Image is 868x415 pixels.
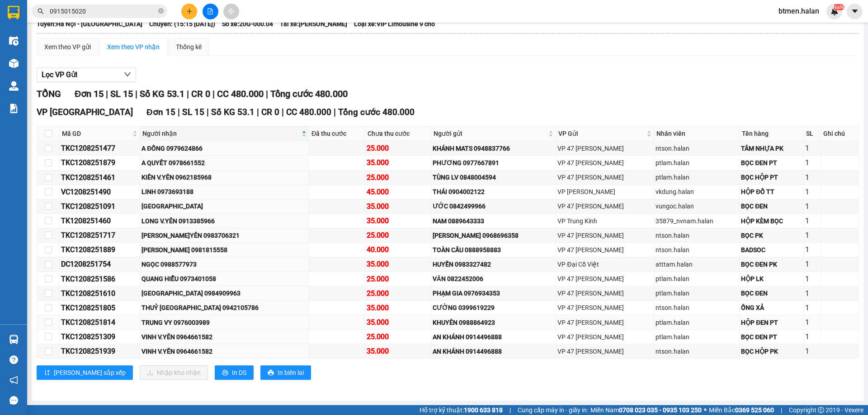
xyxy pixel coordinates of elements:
span: | [207,107,209,117]
div: A ĐỒNG 0979624866 [142,143,307,153]
td: VP 47 Trần Khát Chân [556,330,654,344]
div: 35879_nvnam.halan [656,216,738,226]
div: KHÁNH MATS 0948837766 [433,143,555,153]
div: BỌC HỘP PK [741,346,802,356]
td: VP 47 Trần Khát Chân [556,272,654,286]
div: ƯỚC 0842499966 [433,201,555,211]
td: VP Đại Cồ Việt [556,257,654,272]
div: 45.000 [367,186,429,198]
div: 35.000 [367,215,429,226]
div: THÁI 0904002122 [433,187,555,197]
div: HỘP ĐỒ TT [741,187,802,197]
span: | [135,88,137,99]
td: VC1208251490 [60,185,140,199]
div: ptlam.halan [656,274,738,284]
span: Số KG 53.1 [211,107,255,117]
input: Tìm tên, số ĐT hoặc mã đơn [50,6,156,16]
div: VINH V.YÊN 0964661582 [142,332,307,342]
th: Chưa thu cước [365,126,431,141]
span: CR 0 [191,88,210,99]
li: 271 - [PERSON_NAME] - [GEOGRAPHIC_DATA] - [GEOGRAPHIC_DATA] [85,22,378,33]
div: [PERSON_NAME] 0981815558 [142,245,307,255]
div: atttam.halan [656,259,738,269]
div: 35.000 [367,201,429,212]
td: VP 47 Trần Khát Chân [556,315,654,330]
span: | [334,107,336,117]
th: Đã thu cước [309,126,365,141]
div: TOÀN CẦU 0888958883 [433,245,555,255]
button: aim [223,4,239,19]
span: CC 480.000 [217,88,264,99]
span: Miền Bắc [709,405,774,415]
span: In DS [232,368,246,378]
div: 35.000 [367,346,429,357]
div: 1 [805,346,819,357]
div: ntson.halan [656,303,738,313]
div: ntson.halan [656,231,738,240]
span: copyright [818,407,824,413]
td: VP 47 Trần Khát Chân [556,171,654,185]
td: TKC1208251805 [60,301,140,315]
th: Nhân viên [654,126,740,141]
td: TKC1208251939 [60,344,140,359]
span: Mã GD [62,129,131,138]
span: VP [GEOGRAPHIC_DATA] [37,107,133,117]
button: printerIn DS [215,365,254,380]
span: Tổng cước 480.000 [338,107,415,117]
div: A QUYẾT 0978661552 [142,158,307,168]
span: CC 480.000 [286,107,331,117]
td: DC1208251754 [60,257,140,272]
img: logo.jpg [11,11,79,56]
div: TKC1208251309 [61,331,138,342]
span: Số xe: 20G-000.04 [222,19,273,29]
sup: NaN [833,4,844,10]
div: 1 [805,143,819,154]
div: BỌC ĐEN PT [741,332,802,342]
td: VP 47 Trần Khát Chân [556,141,654,156]
div: VP 47 [PERSON_NAME] [557,346,652,356]
img: solution-icon [9,104,19,113]
div: NAM 0889643333 [433,216,555,226]
span: In biên lai [278,368,304,378]
div: Xem theo VP gửi [44,42,91,52]
div: 1 [805,331,819,342]
th: Ghi chú [821,126,859,141]
td: TKC1208251717 [60,228,140,243]
div: 1 [805,273,819,285]
div: [PERSON_NAME]YÊN 0983706321 [142,231,307,240]
td: VP 47 Trần Khát Chân [556,344,654,359]
span: Miền Nam [590,405,702,415]
div: 35.000 [367,258,429,270]
button: plus [181,4,197,19]
span: Cung cấp máy in - giấy in: [518,405,588,415]
span: Lọc VP Gửi [42,69,77,80]
span: Chuyến: (15:15 [DATE]) [149,19,215,29]
span: Người nhận [142,129,300,138]
div: TKC1208251610 [61,288,138,299]
span: SL 15 [182,107,204,117]
div: AN KHÁNH 0914496888 [433,346,555,356]
div: VP 47 [PERSON_NAME] [557,318,652,327]
button: Lọc VP Gửi [37,68,136,82]
span: Số KG 53.1 [140,88,184,99]
div: TKC1208251805 [61,302,138,314]
div: ntson.halan [656,143,738,153]
div: 1 [805,201,819,212]
span: Đơn 15 [146,107,175,117]
td: VP 47 Trần Khát Chân [556,156,654,170]
div: ptlam.halan [656,172,738,182]
td: VP 47 Trần Khát Chân [556,286,654,301]
span: | [106,88,108,99]
div: ỐNG XẢ [741,303,802,313]
div: [PERSON_NAME] 0968696358 [433,231,555,240]
div: VP 47 [PERSON_NAME] [557,143,652,153]
td: VP 47 Trần Khát Chân [556,199,654,214]
span: Đơn 15 [75,88,104,99]
div: TÂM NHỰA PK [741,143,802,153]
div: VP [PERSON_NAME] [557,187,652,197]
span: notification [9,376,18,384]
span: plus [186,8,193,14]
strong: 1900 633 818 [464,406,503,414]
div: 1 [805,172,819,183]
div: BADSOC [741,245,802,255]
